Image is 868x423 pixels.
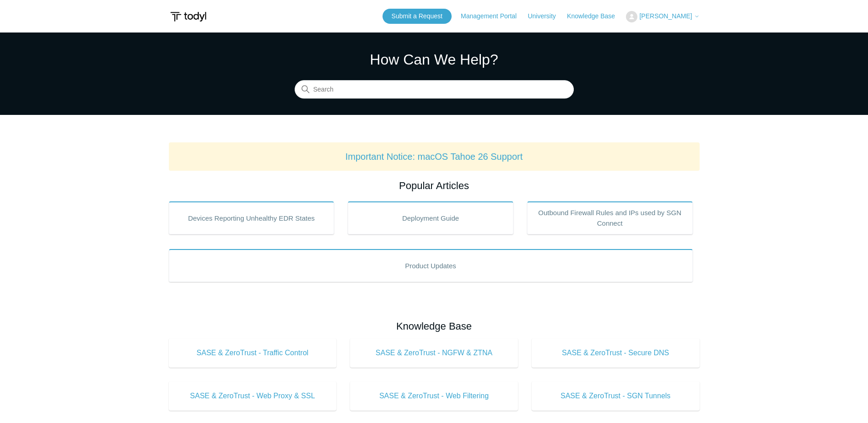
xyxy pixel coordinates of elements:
[567,11,624,21] a: Knowledge Base
[527,201,693,234] a: Outbound Firewall Rules and IPs used by SGN Connect
[295,49,574,70] h1: How Can We Help?
[350,381,518,411] a: SASE & ZeroTrust - Web Filtering
[528,11,565,21] a: University
[169,8,208,25] img: Todyl Support Center Help Center home page
[169,338,337,368] a: SASE & ZeroTrust - Traffic Control
[350,338,518,368] a: SASE & ZeroTrust - NGFW & ZTNA
[383,9,452,24] a: Submit a Request
[532,381,700,411] a: SASE & ZeroTrust - SGN Tunnels
[169,201,334,234] a: Devices Reporting Unhealthy EDR States
[169,319,700,334] h2: Knowledge Base
[295,81,574,99] input: Search
[169,178,700,193] h2: Popular Articles
[169,249,693,282] a: Product Updates
[626,11,699,22] button: [PERSON_NAME]
[364,390,504,401] span: SASE & ZeroTrust - Web Filtering
[461,11,526,21] a: Management Portal
[545,347,686,358] span: SASE & ZeroTrust - Secure DNS
[364,347,504,358] span: SASE & ZeroTrust - NGFW & ZTNA
[183,347,323,358] span: SASE & ZeroTrust - Traffic Control
[169,381,337,411] a: SASE & ZeroTrust - Web Proxy & SSL
[545,390,686,401] span: SASE & ZeroTrust - SGN Tunnels
[532,338,700,368] a: SASE & ZeroTrust - Secure DNS
[639,12,692,20] span: [PERSON_NAME]
[345,152,523,162] a: Important Notice: macOS Tahoe 26 Support
[348,201,513,234] a: Deployment Guide
[183,390,323,401] span: SASE & ZeroTrust - Web Proxy & SSL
